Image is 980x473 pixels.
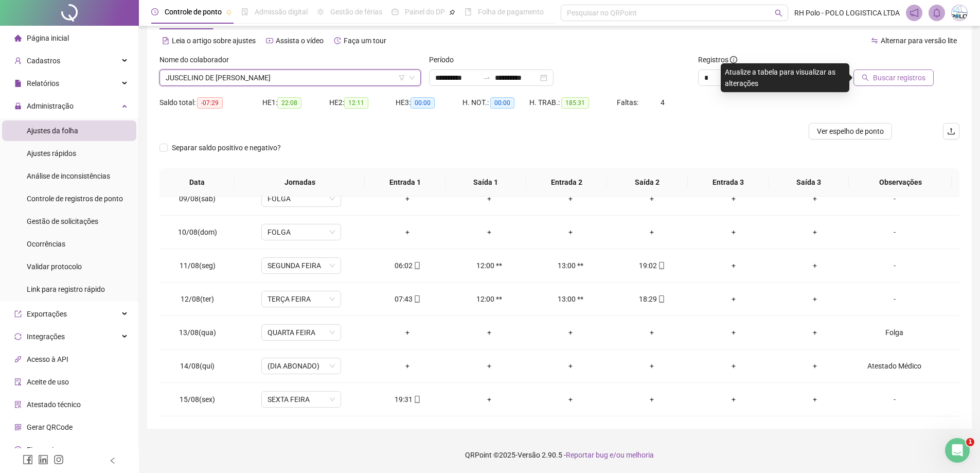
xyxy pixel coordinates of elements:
[794,7,900,19] span: RH Polo - POLO LOGISTICA LTDA
[413,262,421,269] span: mobile
[809,123,892,139] button: Ver espelho de ponto
[538,394,603,405] div: +
[27,79,59,87] span: Relatórios
[179,195,216,203] span: 09/08(sáb)
[881,37,957,45] span: Alternar para versão lite
[268,291,335,307] span: TERÇA FEIRA
[268,191,335,206] span: FOLGA
[864,327,925,338] div: Folga
[782,394,847,405] div: +
[375,193,440,204] div: +
[619,360,684,372] div: +
[849,168,952,197] th: Observações
[782,193,847,204] div: +
[409,75,415,81] span: down
[27,262,82,271] span: Validar protocolo
[701,193,766,204] div: +
[27,355,68,363] span: Acesso à API
[617,98,640,107] span: Faltas:
[27,400,81,409] span: Atestado técnico
[730,56,737,63] span: info-circle
[396,97,462,109] div: HE 3:
[226,9,232,15] span: pushpin
[180,261,216,270] span: 11/08(seg)
[14,333,22,340] span: sync
[344,97,368,109] span: 12:11
[38,454,48,465] span: linkedin
[864,394,925,405] div: -
[490,97,514,109] span: 00:00
[235,168,365,197] th: Jornadas
[375,293,440,305] div: 07:43
[871,37,878,44] span: swap
[701,327,766,338] div: +
[701,360,766,372] div: +
[268,358,335,374] span: (DIA ABONADO)
[701,394,766,405] div: +
[268,392,335,407] span: SEXTA FEIRA
[721,63,849,92] div: Atualize a tabela para visualizar as alterações
[456,226,521,238] div: +
[966,438,974,446] span: 1
[277,97,301,109] span: 22:08
[14,102,22,110] span: lock
[862,74,869,81] span: search
[413,396,421,403] span: mobile
[449,9,455,15] span: pushpin
[27,149,76,157] span: Ajustes rápidos
[27,127,78,135] span: Ajustes da folha
[27,332,65,341] span: Integrações
[864,226,925,238] div: -
[14,424,22,431] span: qrcode
[405,8,445,16] span: Painel do DP
[27,217,98,225] span: Gestão de solicitações
[429,54,460,65] label: Período
[14,446,22,453] span: dollar
[27,195,123,203] span: Controle de registros de ponto
[27,446,60,454] span: Financeiro
[344,37,386,45] span: Faça um tour
[538,327,603,338] div: +
[782,360,847,372] div: +
[413,295,421,303] span: mobile
[538,360,603,372] div: +
[478,8,544,16] span: Folha de pagamento
[782,327,847,338] div: +
[180,362,215,370] span: 14/08(qui)
[698,54,737,65] span: Registros
[399,75,405,81] span: filter
[375,226,440,238] div: +
[276,37,324,45] span: Assista o vídeo
[27,172,110,180] span: Análise de inconsistências
[688,168,769,197] th: Entrada 3
[483,74,491,82] span: to
[27,240,65,248] span: Ocorrências
[27,34,69,42] span: Página inicial
[139,437,980,473] footer: QRPoint © 2025 - 2.90.5 -
[456,193,521,204] div: +
[179,328,216,337] span: 13/08(qua)
[456,327,521,338] div: +
[526,168,607,197] th: Entrada 2
[483,74,491,82] span: swap-right
[782,226,847,238] div: +
[180,395,215,404] span: 15/08(sex)
[462,97,529,109] div: H. NOT.:
[334,37,341,44] span: history
[769,168,849,197] th: Saída 3
[910,8,919,17] span: notification
[518,451,540,459] span: Versão
[782,260,847,271] div: +
[365,168,446,197] th: Entrada 1
[864,193,925,204] div: -
[54,454,64,465] span: instagram
[27,378,69,386] span: Aceite de uso
[873,72,925,83] span: Buscar registros
[456,394,521,405] div: +
[864,260,925,271] div: -
[375,394,440,405] div: 19:31
[391,8,399,15] span: dashboard
[782,293,847,305] div: +
[27,423,73,431] span: Gerar QRCode
[172,37,256,45] span: Leia o artigo sobre ajustes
